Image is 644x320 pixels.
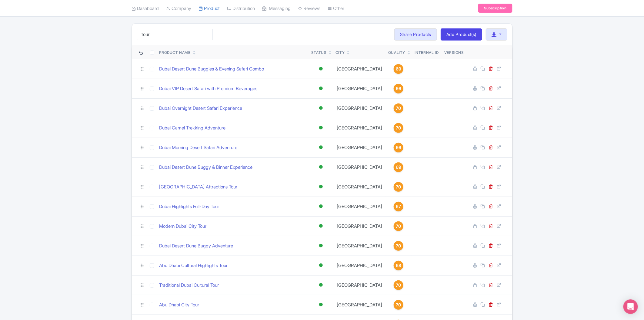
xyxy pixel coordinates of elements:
[159,66,264,73] a: Dubai Desert Dune Buggies & Evening Safari Combo
[311,50,327,55] div: Status
[396,203,401,210] span: 67
[388,300,409,310] a: 70
[388,103,409,113] a: 70
[396,125,401,131] span: 70
[396,184,401,190] span: 70
[442,45,466,59] th: Versions
[318,261,324,270] div: Active
[412,45,442,59] th: Internal ID
[388,221,409,231] a: 70
[333,216,386,236] td: [GEOGRAPHIC_DATA]
[318,84,324,93] div: Active
[159,50,191,55] div: Product Name
[159,144,238,151] a: Dubai Morning Desert Safari Adventure
[318,281,324,289] div: Active
[159,203,219,210] a: Dubai Highlights Full-Day Tour
[396,105,401,112] span: 70
[396,282,401,289] span: 70
[159,262,228,269] a: Abu Dhabi Cultural Highlights Tour
[159,184,238,191] a: [GEOGRAPHIC_DATA] Attractions Tour
[396,85,401,92] span: 66
[318,222,324,230] div: Active
[318,182,324,191] div: Active
[396,243,401,249] span: 70
[388,143,409,152] a: 66
[159,164,253,171] a: Dubai Desert Dune Buggy & Dinner Experience
[335,50,345,55] div: City
[388,241,409,251] a: 70
[478,4,512,13] a: Subscription
[333,98,386,118] td: [GEOGRAPHIC_DATA]
[333,59,386,79] td: [GEOGRAPHIC_DATA]
[333,236,386,256] td: [GEOGRAPHIC_DATA]
[318,64,324,73] div: Active
[388,182,409,192] a: 70
[388,84,409,93] a: 66
[318,143,324,152] div: Active
[394,28,437,41] a: Share Products
[388,64,409,74] a: 69
[333,256,386,275] td: [GEOGRAPHIC_DATA]
[388,280,409,290] a: 70
[396,223,401,230] span: 70
[318,123,324,132] div: Active
[318,163,324,171] div: Active
[159,302,199,309] a: Abu Dhabi City Tour
[318,300,324,309] div: Active
[396,66,401,72] span: 69
[159,223,207,230] a: Modern Dubai City Tour
[159,282,219,289] a: Traditional Dubai Cultural Tour
[388,202,409,211] a: 67
[159,85,258,92] a: Dubai VIP Desert Safari with Premium Beverages
[396,262,401,269] span: 68
[333,177,386,197] td: [GEOGRAPHIC_DATA]
[333,197,386,216] td: [GEOGRAPHIC_DATA]
[333,138,386,157] td: [GEOGRAPHIC_DATA]
[318,202,324,211] div: Active
[396,144,401,151] span: 66
[333,79,386,98] td: [GEOGRAPHIC_DATA]
[333,275,386,295] td: [GEOGRAPHIC_DATA]
[333,295,386,315] td: [GEOGRAPHIC_DATA]
[137,29,213,40] input: Search product name, city, or interal id
[318,241,324,250] div: Active
[333,118,386,138] td: [GEOGRAPHIC_DATA]
[396,164,401,171] span: 69
[388,162,409,172] a: 69
[388,123,409,133] a: 70
[159,125,226,132] a: Dubai Camel Trekking Adventure
[388,50,405,55] div: Quality
[318,104,324,113] div: Active
[159,105,242,112] a: Dubai Overnight Desert Safari Experience
[388,261,409,270] a: 68
[333,157,386,177] td: [GEOGRAPHIC_DATA]
[623,299,638,314] div: Open Intercom Messenger
[441,28,482,41] a: Add Product(s)
[159,243,233,250] a: Dubai Desert Dune Buggy Adventure
[396,302,401,308] span: 70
